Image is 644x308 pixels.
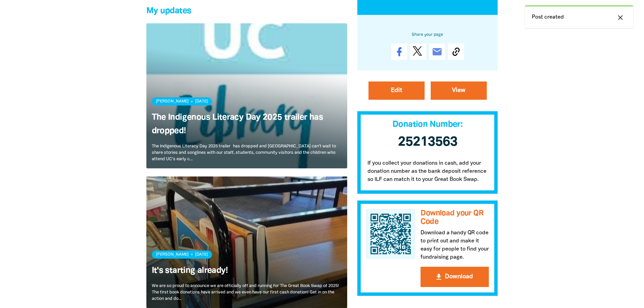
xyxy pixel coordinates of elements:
h3: Download your QR Code [421,209,489,226]
a: It's starting already! [152,267,228,275]
a: The Indigenous Literacy Day 2025 trailer has dropped! [152,114,323,135]
a: View [431,81,487,100]
i: get_app [435,273,443,281]
button: close [614,13,626,22]
button: get_appDownload [421,267,489,287]
div: Post created [525,5,633,28]
button: Copy Link [448,44,464,60]
span: Donation Number: [392,121,462,128]
i: email [432,46,443,57]
a: email [429,44,445,60]
a: Edit [368,81,425,100]
a: Share [391,44,407,60]
p: If you collect your donations in cash, add your donation number as the bank deposit reference so ... [357,152,498,194]
span: My updates [146,7,191,15]
i: close [616,14,624,22]
h6: Share your page [368,31,487,39]
a: Post [410,44,426,60]
span: 25213563 [398,136,457,148]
